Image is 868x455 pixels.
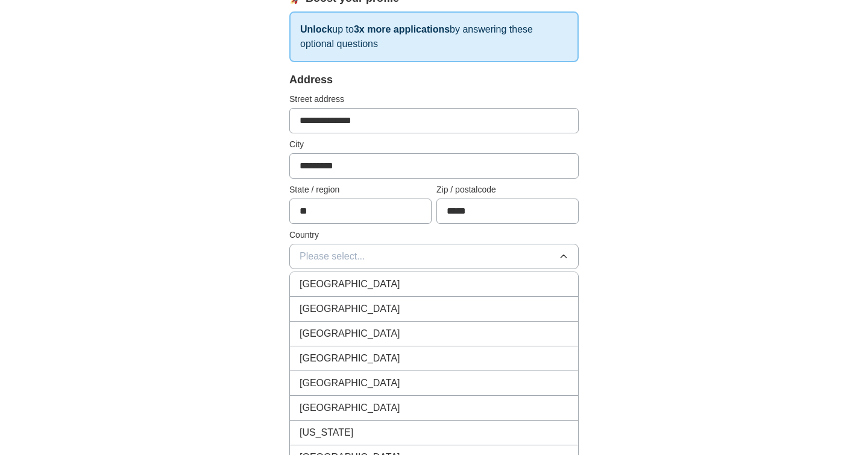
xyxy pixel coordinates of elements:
p: up to by answering these optional questions [289,11,579,62]
span: [GEOGRAPHIC_DATA] [300,277,400,291]
label: City [289,138,579,151]
label: Street address [289,93,579,106]
label: Zip / postalcode [436,183,579,196]
span: Please select... [300,249,365,264]
span: [GEOGRAPHIC_DATA] [300,376,400,390]
span: [GEOGRAPHIC_DATA] [300,326,400,341]
strong: 3x more applications [354,24,450,34]
span: [GEOGRAPHIC_DATA] [300,302,400,316]
button: Please select... [289,244,579,269]
strong: Unlock [300,24,332,34]
div: Address [289,72,579,88]
label: State / region [289,183,432,196]
span: [GEOGRAPHIC_DATA] [300,351,400,366]
label: Country [289,229,579,241]
span: [GEOGRAPHIC_DATA] [300,401,400,415]
span: [US_STATE] [300,425,353,440]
